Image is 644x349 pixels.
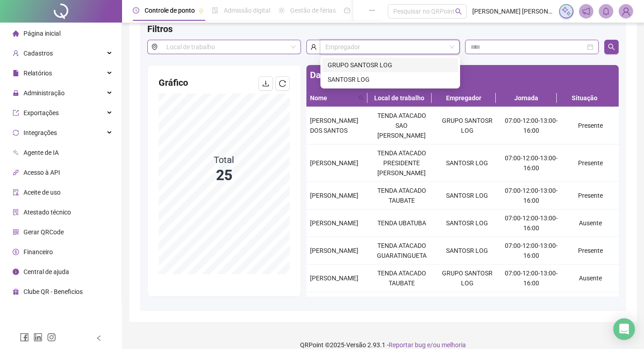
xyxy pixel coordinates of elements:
span: search [608,43,615,51]
span: Agente de IA [24,149,59,156]
div: SANTOSR LOG [322,72,458,87]
td: GRUPO SANTOSR LOG [434,292,500,320]
span: Versão [346,341,366,349]
div: GRUPO SANTOSR LOG [328,60,453,70]
span: audit [13,189,19,195]
td: SANTOSR LOG [434,237,500,265]
span: facebook [20,333,29,342]
th: Local de trabalho [367,89,432,107]
td: 07:00-12:00-13:00-16:00 [500,292,562,320]
span: [PERSON_NAME] [310,192,358,199]
span: info-circle [13,269,19,275]
td: TENDA UBATUBA [369,209,434,237]
span: file [13,70,19,76]
span: linkedin [33,333,42,342]
span: search [455,8,462,15]
td: Ausente [563,265,619,292]
span: Controle de ponto [145,7,195,14]
td: SANTOSR LOG [434,182,500,209]
td: GRUPO SANTOSR LOG [434,265,500,292]
span: dashboard [344,7,350,14]
span: Gerar QRCode [24,228,64,236]
span: Dados [310,70,335,80]
span: download [262,80,269,87]
span: [PERSON_NAME] [310,275,358,282]
span: Acesso à API [24,169,60,176]
span: lock [13,90,19,96]
td: Presente [563,237,619,265]
td: TENDA ATACADO PRESIDENTE [PERSON_NAME] [369,144,434,182]
th: Situação [557,89,612,107]
span: user-add [13,50,19,56]
span: [PERSON_NAME] [310,219,358,227]
td: Ausente [563,209,619,237]
span: search [357,91,366,105]
td: SANTOSR LOG [434,144,500,182]
span: bell [602,7,610,15]
span: Aceite de uso [24,189,61,196]
span: Nome [310,93,355,103]
td: Presente [563,107,619,144]
span: Cadastros [24,50,53,57]
span: Filtros [147,23,173,34]
td: 07:00-12:00-13:00-16:00 [500,265,562,292]
img: sparkle-icon.fc2bf0ac1784a2077858766a79e2daf3.svg [561,6,571,16]
div: Open Intercom Messenger [613,318,635,340]
th: Jornada [496,89,557,107]
img: 46468 [619,5,633,18]
td: 07:00-12:00-13:00-16:00 [500,237,562,265]
span: pushpin [198,8,204,14]
span: instagram [47,333,56,342]
span: home [13,30,19,37]
span: environment [147,40,161,54]
span: [PERSON_NAME] [310,159,358,167]
div: SANTOSR LOG [328,74,453,84]
td: Presente [563,144,619,182]
td: GRUPO SANTOSR LOG [434,107,500,144]
td: Presente [563,292,619,320]
span: Gráfico [159,77,188,88]
span: Relatórios [24,70,52,77]
span: Atestado técnico [24,209,71,216]
span: qrcode [13,229,19,235]
td: TENDA ATACADO GUARATINGUETA [369,237,434,265]
th: Empregador [432,89,496,107]
span: Gestão de férias [290,7,336,14]
span: Exportações [24,109,59,116]
span: gift [13,289,19,295]
span: solution [13,209,19,215]
span: [PERSON_NAME] [310,247,358,254]
span: sync [13,130,19,136]
span: Clube QR - Beneficios [24,288,83,295]
span: Admissão digital [224,7,270,14]
span: search [358,95,364,101]
td: 07:00-12:00-13:00-16:00 [500,144,562,182]
td: TENDA ATACADO SAO [PERSON_NAME] [369,107,434,144]
span: Reportar bug e/ou melhoria [389,341,466,349]
span: [PERSON_NAME] DOS SANTOS [310,117,358,134]
span: reload [279,80,286,87]
span: export [13,110,19,116]
span: clock-circle [133,7,139,14]
span: Financeiro [24,248,53,256]
span: user [306,40,320,54]
td: TENDA ATACADO TAUBATE [369,265,434,292]
td: 07:00-12:00-13:00-16:00 [500,107,562,144]
span: api [13,169,19,176]
span: dollar [13,249,19,255]
td: 07:00-12:00-13:00-16:00 [500,182,562,209]
span: Integrações [24,129,57,136]
span: [PERSON_NAME] [PERSON_NAME] - SANTOSR LOGISTICA [472,6,554,16]
td: Presente [563,182,619,209]
span: Página inicial [24,30,61,37]
span: Administração [24,89,65,97]
td: TENDA ATACADO TAUBATE [369,182,434,209]
span: left [96,335,102,341]
span: ellipsis [369,7,375,14]
span: file-done [212,7,218,14]
div: GRUPO SANTOSR LOG [322,58,458,72]
td: SANTOSR LOG [434,209,500,237]
span: notification [582,7,590,15]
td: 07:00-12:00-13:00-16:00 [500,209,562,237]
td: TENDA ATACADO TAUBATE [369,292,434,320]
